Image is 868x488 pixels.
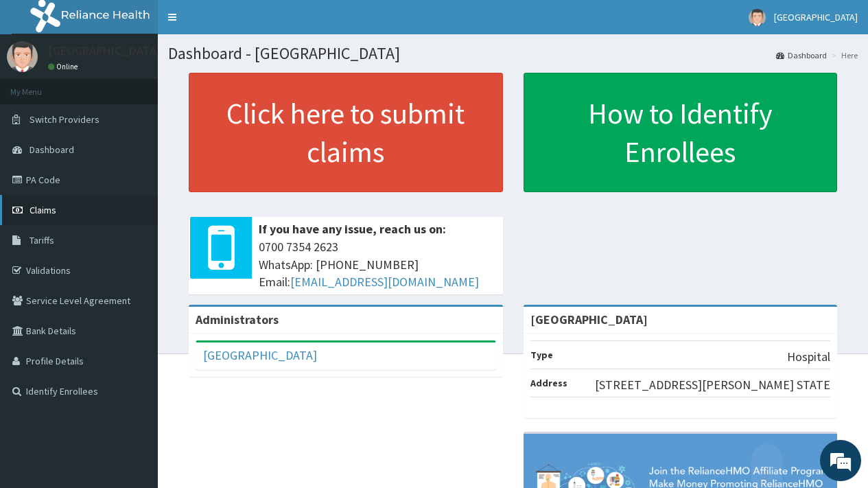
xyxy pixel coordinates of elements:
img: User Image [749,9,766,26]
span: Claims [30,204,56,216]
img: d_794563401_company_1708531726252_794563401 [25,69,56,103]
b: If you have any issue, reach us on: [259,221,446,237]
a: Dashboard [776,49,827,61]
a: [GEOGRAPHIC_DATA] [203,347,317,363]
p: [STREET_ADDRESS][PERSON_NAME] STATE [595,376,830,394]
a: How to Identify Enrollees [524,73,838,192]
b: Administrators [196,312,279,327]
div: Chat with us now [71,77,231,95]
span: [GEOGRAPHIC_DATA] [774,11,858,23]
span: Switch Providers [30,113,99,126]
b: Type [530,349,553,361]
a: Online [48,62,81,71]
p: [GEOGRAPHIC_DATA] [48,45,161,57]
a: [EMAIL_ADDRESS][DOMAIN_NAME] [290,274,479,290]
div: Minimize live chat window [225,7,258,40]
h1: Dashboard - [GEOGRAPHIC_DATA] [168,45,858,62]
strong: [GEOGRAPHIC_DATA] [530,312,648,327]
span: Dashboard [30,143,74,156]
span: We're online! [80,152,189,291]
span: 0700 7354 2623 WhatsApp: [PHONE_NUMBER] Email: [259,238,496,291]
p: Hospital [787,348,830,366]
span: Tariffs [30,234,54,246]
li: Here [828,49,858,61]
a: Click here to submit claims [189,73,503,192]
textarea: Type your message and hit 'Enter' [7,334,261,382]
b: Address [530,377,567,389]
img: User Image [7,41,38,72]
